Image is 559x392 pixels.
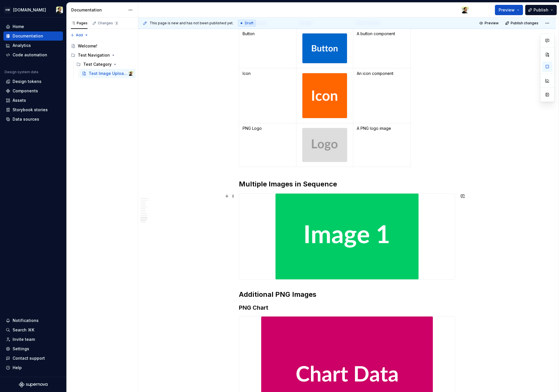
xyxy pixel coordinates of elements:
[3,316,63,325] button: Notifications
[69,31,90,39] button: Add
[3,105,63,114] a: Storybook stories
[3,363,63,372] button: Help
[13,52,47,58] div: Code automation
[13,318,39,323] div: Notifications
[243,126,293,131] p: PNG Logo
[525,5,557,15] button: Publish
[114,21,119,25] span: 2
[239,304,455,312] h3: PNG Chart
[13,33,43,39] div: Documentation
[69,41,136,78] div: Page tree
[3,41,63,50] a: Analytics
[129,71,133,76] img: Honza Toman
[462,7,469,13] img: Honza Toman
[3,31,63,41] a: Documentation
[13,24,24,29] div: Home
[3,325,63,335] button: Search ⌘K
[499,7,515,13] span: Preview
[13,337,35,342] div: Invite team
[239,180,455,189] h2: Multiple Images in Sequence
[80,69,136,78] a: Test Image Upload PageHonza Toman
[3,96,63,105] a: Assets
[13,355,45,361] div: Contact support
[13,88,38,94] div: Components
[13,116,39,122] div: Data sources
[3,50,63,59] a: Code automation
[3,77,63,86] a: Design tokens
[495,5,523,15] button: Preview
[71,7,125,13] div: Documentation
[74,60,136,69] div: Test Category
[13,365,22,371] div: Help
[13,346,29,352] div: Settings
[13,97,26,103] div: Assets
[150,21,233,25] span: This page is new and has not been published yet.
[239,290,455,299] h2: Additional PNG Images
[534,7,548,13] span: Publish
[69,41,136,51] a: Welcome!
[485,21,499,25] span: Preview
[4,7,11,13] div: HW
[13,327,34,333] div: Search ⌘K
[3,115,63,124] a: Data sources
[83,61,112,67] div: Test Category
[5,70,38,74] div: Design system data
[3,344,63,353] a: Settings
[3,335,63,344] a: Invite team
[302,33,347,63] img: e4e3ef3b-48ee-4a47-b363-f4fcfe7279c9.svg
[1,4,65,16] button: HW[DOMAIN_NAME]Honza Toman
[13,107,48,113] div: Storybook stories
[89,71,128,76] div: Test Image Upload Page
[69,51,136,60] div: Test Navigation
[78,52,110,58] div: Test Navigation
[243,71,293,76] p: Icon
[477,19,501,27] button: Preview
[357,31,407,37] p: A button component
[3,22,63,31] a: Home
[76,33,83,37] span: Add
[78,43,97,49] div: Welcome!
[357,126,407,131] p: A PNG logo image
[19,382,47,387] svg: Supernova Logo
[511,21,538,25] span: Publish changes
[357,71,407,76] p: An icon component
[56,7,63,13] img: Honza Toman
[3,86,63,95] a: Components
[13,7,46,13] div: [DOMAIN_NAME]
[71,21,88,25] div: Pages
[13,43,31,48] div: Analytics
[243,31,293,37] p: Button
[98,21,119,25] div: Changes
[13,79,41,84] div: Design tokens
[504,19,541,27] button: Publish changes
[302,128,347,162] img: 41a372e0-00c0-4d8a-9452-145f2f22156d.png
[3,354,63,363] button: Contact support
[302,73,347,118] img: 1857d028-fe9c-480e-a393-59ef72341c1c.svg
[245,21,253,25] span: Draft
